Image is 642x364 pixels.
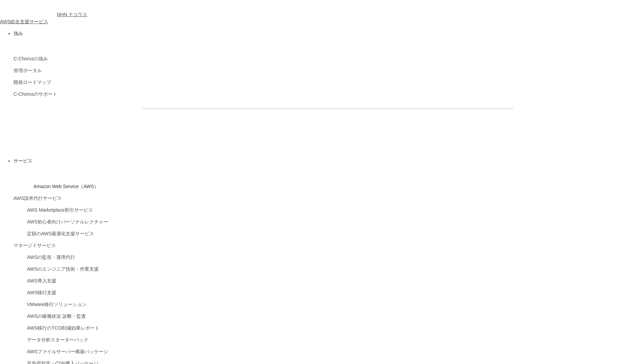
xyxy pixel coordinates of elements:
[13,169,32,188] img: Amazon Web Service（AWS）
[27,302,87,307] a: VMware移行ソリューション
[27,337,88,342] a: データ分析スターターパック
[13,157,642,164] p: サービス
[27,349,108,354] a: AWSファイルサーバー構築パッケージ
[13,195,62,201] a: AWS請求代行サービス
[331,120,439,136] a: まずは相談する
[27,278,56,283] a: AWS導入支援
[27,207,93,213] a: AWS Marketplace割引サービス
[27,254,75,260] a: AWSの監視・運用代行
[33,184,99,189] span: Amazon Web Service（AWS）
[27,231,94,236] a: 定額のAWS最適化支援サービス
[217,120,325,136] a: 資料を請求する
[13,30,642,37] p: 強み
[13,243,56,248] a: マネージドサービス
[13,91,57,97] a: C-Chorusのサポート
[27,313,86,319] a: AWSの稼働状況 診断・監査
[27,325,99,331] a: AWS移行のTCO削減効果レポート
[27,266,99,272] a: AWSのエンジニア技術・作業支援
[13,56,48,61] a: C-Chorusの強み
[13,80,51,85] a: 開発ロードマップ
[13,68,42,73] a: 管理ポータル
[27,290,56,295] a: AWS移行支援
[27,219,108,224] a: AWS初心者向けパーソナルレクチャー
